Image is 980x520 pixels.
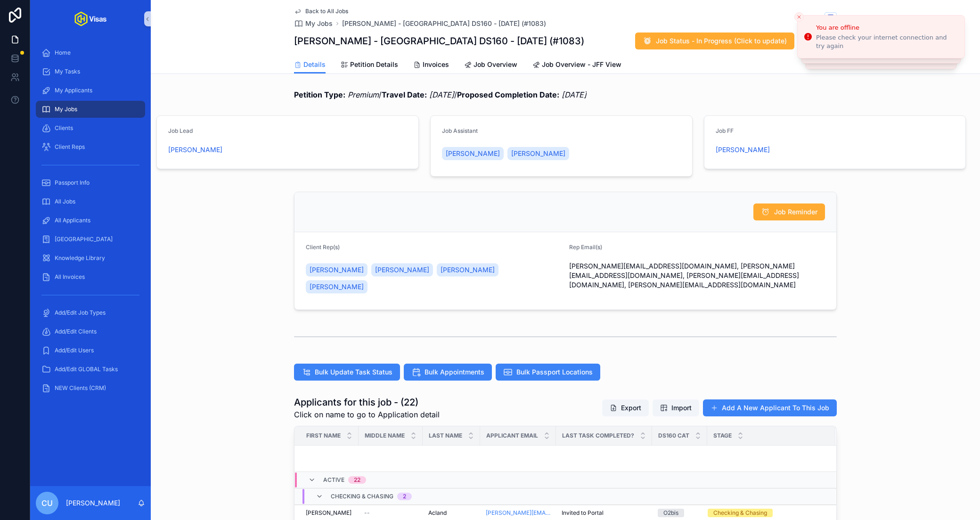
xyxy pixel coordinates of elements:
[310,265,364,275] span: [PERSON_NAME]
[36,323,145,340] a: Add/Edit Clients
[375,265,429,275] span: [PERSON_NAME]
[294,409,440,420] span: Click on name to go to Application detail
[774,207,817,217] span: Job Reminder
[41,497,53,509] span: CU
[486,509,550,517] a: [PERSON_NAME][EMAIL_ADDRESS][DOMAIN_NAME]
[364,509,370,517] span: --
[74,11,106,26] img: App logo
[36,63,145,80] a: My Tasks
[305,8,348,15] span: Back to All Jobs
[55,87,92,94] span: My Applicants
[569,244,602,251] span: Rep Email(s)
[542,60,621,69] span: Job Overview - JFF View
[350,60,398,69] span: Petition Details
[36,174,145,191] a: Passport Info
[294,19,333,28] a: My Jobs
[55,217,90,224] span: All Applicants
[446,149,500,158] span: [PERSON_NAME]
[331,493,393,500] span: Checking & Chasing
[55,124,73,132] span: Clients
[315,367,392,377] span: Bulk Update Task Status
[658,432,689,439] span: DS160 Cat
[464,56,517,75] a: Job Overview
[423,60,449,69] span: Invoices
[569,261,825,290] span: [PERSON_NAME][EMAIL_ADDRESS][DOMAIN_NAME], [PERSON_NAME][EMAIL_ADDRESS][DOMAIN_NAME], [PERSON_NAM...
[306,263,367,276] a: [PERSON_NAME]
[713,509,767,517] div: Checking & Chasing
[671,403,692,413] span: Import
[658,509,702,517] a: O2bis
[403,493,406,500] div: 2
[404,364,492,381] button: Bulk Appointments
[602,399,649,416] button: Export
[516,367,593,377] span: Bulk Passport Locations
[36,212,145,229] a: All Applicants
[816,23,957,32] div: You are offline
[303,60,326,69] span: Details
[55,309,106,317] span: Add/Edit Job Types
[429,432,462,439] span: Last Name
[55,366,118,373] span: Add/Edit GLOBAL Tasks
[562,509,646,517] a: Invited to Portal
[703,399,837,416] button: Add A New Applicant To This Job
[36,231,145,248] a: [GEOGRAPHIC_DATA]
[55,236,113,243] span: [GEOGRAPHIC_DATA]
[663,509,678,517] div: O2bis
[716,145,770,154] a: [PERSON_NAME]
[36,82,145,99] a: My Applicants
[306,280,367,293] a: [PERSON_NAME]
[442,127,478,134] span: Job Assistant
[437,263,498,276] a: [PERSON_NAME]
[342,19,546,28] a: [PERSON_NAME] - [GEOGRAPHIC_DATA] DS160 - [DATE] (#1083)
[532,56,621,75] a: Job Overview - JFF View
[474,60,517,69] span: Job Overview
[55,106,77,113] span: My Jobs
[55,143,85,151] span: Client Reps
[507,147,569,160] a: [PERSON_NAME]
[354,476,360,484] div: 22
[168,145,222,154] a: [PERSON_NAME]
[511,149,565,158] span: [PERSON_NAME]
[794,12,804,22] button: Close toast
[429,90,454,99] em: [DATE]
[496,364,600,381] button: Bulk Passport Locations
[36,304,145,321] a: Add/Edit Job Types
[36,268,145,285] a: All Invoices
[36,342,145,359] a: Add/Edit Users
[55,198,75,205] span: All Jobs
[55,384,106,392] span: NEW Clients (CRM)
[562,432,634,439] span: Last Task Completed?
[371,263,433,276] a: [PERSON_NAME]
[36,250,145,267] a: Knowledge Library
[348,90,379,99] em: Premium
[653,399,699,416] button: Import
[294,364,400,381] button: Bulk Update Task Status
[425,367,484,377] span: Bulk Appointments
[294,89,587,100] span: / /
[294,56,326,74] a: Details
[55,49,71,57] span: Home
[36,120,145,137] a: Clients
[310,282,364,292] span: [PERSON_NAME]
[562,509,604,517] span: Invited to Portal
[30,38,151,409] div: scrollable content
[294,34,584,48] h1: [PERSON_NAME] - [GEOGRAPHIC_DATA] DS160 - [DATE] (#1083)
[36,44,145,61] a: Home
[36,138,145,155] a: Client Reps
[562,90,587,99] em: [DATE]
[442,147,504,160] a: [PERSON_NAME]
[656,36,787,46] span: Job Status - In Progress (Click to update)
[36,380,145,397] a: NEW Clients (CRM)
[306,509,351,517] span: [PERSON_NAME]
[66,498,120,508] p: [PERSON_NAME]
[294,8,348,15] a: Back to All Jobs
[55,328,97,335] span: Add/Edit Clients
[55,347,94,354] span: Add/Edit Users
[55,179,90,187] span: Passport Info
[635,32,794,49] button: Job Status - In Progress (Click to update)
[323,476,344,484] span: Active
[55,68,80,75] span: My Tasks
